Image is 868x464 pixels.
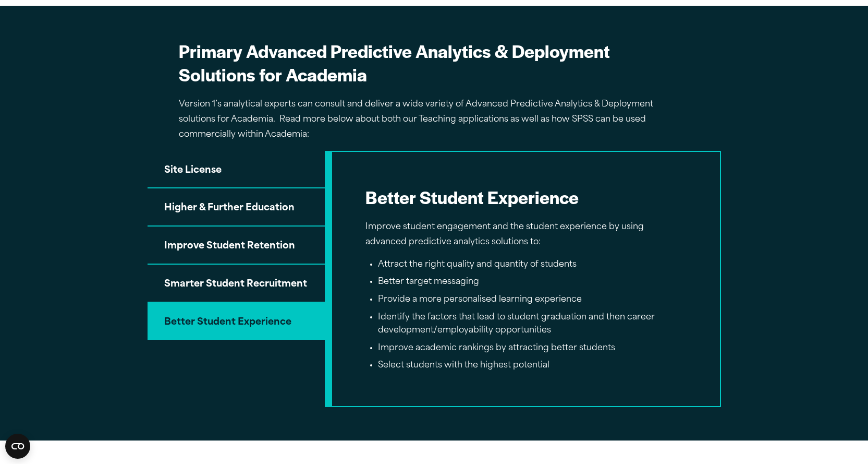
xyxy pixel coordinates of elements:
[148,303,325,340] button: Better Student Experience
[378,276,687,289] li: Better target messaging
[378,293,687,307] li: Provide a more personalised learning experience
[148,227,325,265] button: Improve Student Retention
[378,359,687,373] li: Select students with the highest potential
[179,39,690,86] h2: Primary Advanced Predictive Analytics & Deployment Solutions for Academia
[148,188,325,227] button: Higher & Further Education
[179,97,690,142] p: Version 1’s analytical experts can consult and deliver a wide variety of Advanced Predictive Anal...
[378,258,687,272] li: Attract the right quality and quantity of students
[365,220,687,250] p: Improve student engagement and the student experience by using advanced predictive analytics solu...
[148,151,325,189] button: Site License
[365,185,687,209] h2: Better Student Experience
[5,434,30,459] button: Open CMP widget
[148,265,325,303] button: Smarter Student Recruitment
[378,342,687,355] li: Improve academic rankings by attracting better students
[378,311,687,338] li: Identify the factors that lead to student graduation and then career development/employability op...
